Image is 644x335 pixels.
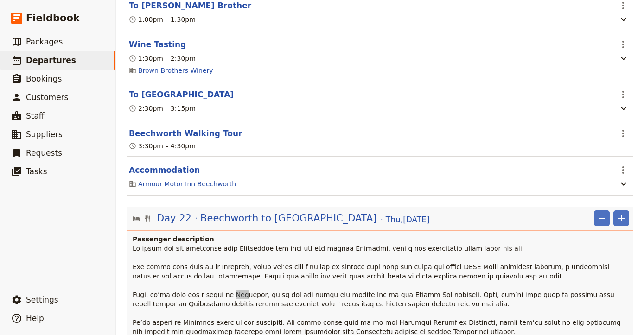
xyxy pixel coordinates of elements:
[26,93,68,102] span: Customers
[200,211,376,225] span: Beechworth to [GEOGRAPHIC_DATA]
[386,214,430,225] span: Thu , [DATE]
[615,37,631,52] button: Actions
[613,210,629,226] button: Add
[138,179,236,189] a: Armour Motor Inn Beechworth
[615,87,631,102] button: Actions
[129,54,196,63] div: 1:30pm – 2:30pm
[129,89,234,100] button: Edit this itinerary item
[129,141,196,151] div: 3:30pm – 4:30pm
[26,74,62,83] span: Bookings
[138,66,213,75] a: Brown Brothers Winery
[594,210,610,226] button: Remove
[129,164,200,176] button: Edit this itinerary item
[129,39,186,50] button: Edit this itinerary item
[26,167,47,176] span: Tasks
[26,56,76,65] span: Departures
[26,295,58,304] span: Settings
[26,11,80,25] span: Fieldbook
[129,104,196,113] div: 2:30pm – 3:15pm
[26,148,62,158] span: Requests
[26,111,45,120] span: Staff
[615,162,631,178] button: Actions
[133,211,430,225] button: Edit day information
[26,37,63,46] span: Packages
[26,130,63,139] span: Suppliers
[157,211,191,225] span: Day 22
[615,126,631,141] button: Actions
[129,128,242,139] button: Edit this itinerary item
[129,15,196,24] div: 1:00pm – 1:30pm
[26,314,44,323] span: Help
[133,234,629,244] h4: Passenger description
